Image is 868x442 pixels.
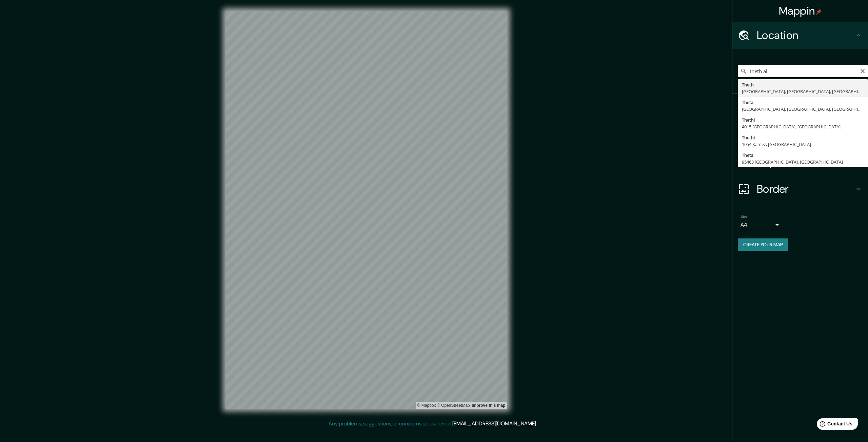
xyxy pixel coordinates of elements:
[742,99,864,106] div: Theta
[732,175,868,203] div: Border
[742,88,864,95] div: [GEOGRAPHIC_DATA], [GEOGRAPHIC_DATA], [GEOGRAPHIC_DATA]
[537,420,538,428] div: .
[757,155,854,169] h4: Layout
[417,403,436,408] a: Mapbox
[437,403,470,408] a: OpenStreetMap
[860,67,865,74] button: Clear
[742,152,864,159] div: Theta
[742,159,864,165] div: 95463 [GEOGRAPHIC_DATA], [GEOGRAPHIC_DATA]
[225,11,507,409] canvas: Map
[742,117,864,123] div: Thethi
[732,94,868,121] div: Pins
[741,214,748,219] label: Size
[757,182,854,196] h4: Border
[808,416,861,435] iframe: Help widget launcher
[742,141,864,148] div: 1054 Kamëz, [GEOGRAPHIC_DATA]
[452,420,536,427] a: [EMAIL_ADDRESS][DOMAIN_NAME]
[816,9,822,15] img: pin-icon.png
[742,106,864,112] div: [GEOGRAPHIC_DATA], [GEOGRAPHIC_DATA], [GEOGRAPHIC_DATA]
[742,81,864,88] div: Theth
[538,420,539,428] div: .
[738,238,788,251] button: Create your map
[732,22,868,49] div: Location
[742,123,864,130] div: 4015 [GEOGRAPHIC_DATA], [GEOGRAPHIC_DATA]
[741,219,781,230] div: A4
[732,121,868,148] div: Style
[742,134,864,141] div: Thethi
[472,403,505,408] a: Map feedback
[738,65,868,77] input: Pick your city or area
[757,28,854,42] h4: Location
[732,148,868,175] div: Layout
[329,420,537,428] p: Any problems, suggestions, or concerns please email .
[779,4,822,18] h4: Mappin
